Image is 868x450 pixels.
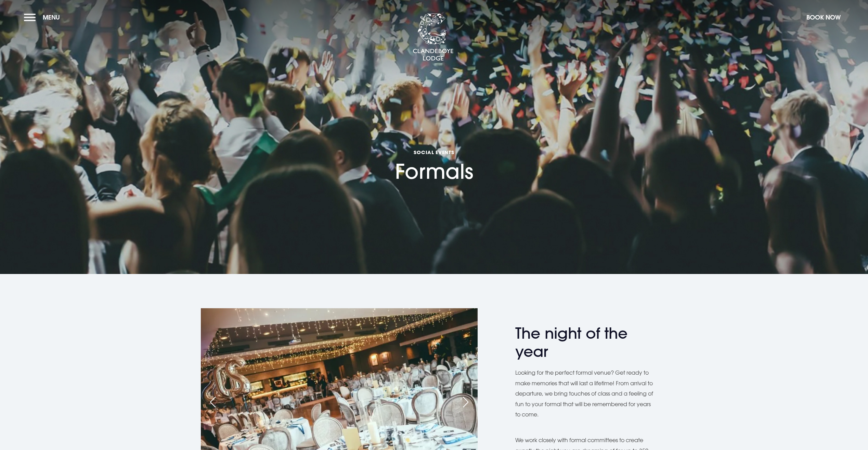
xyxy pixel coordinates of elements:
div: Next slide [457,395,474,410]
span: Menu [43,13,60,21]
button: Book Now [803,10,844,25]
h1: Formals [395,94,473,184]
p: Looking for the perfect formal venue? Get ready to make memories that will last a lifetime! From ... [515,367,656,420]
button: Menu [24,10,63,25]
img: Clandeboye Lodge [413,13,454,61]
span: Social Events [395,149,473,155]
div: Previous slide [204,395,221,410]
h2: The night of the year [515,324,649,361]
